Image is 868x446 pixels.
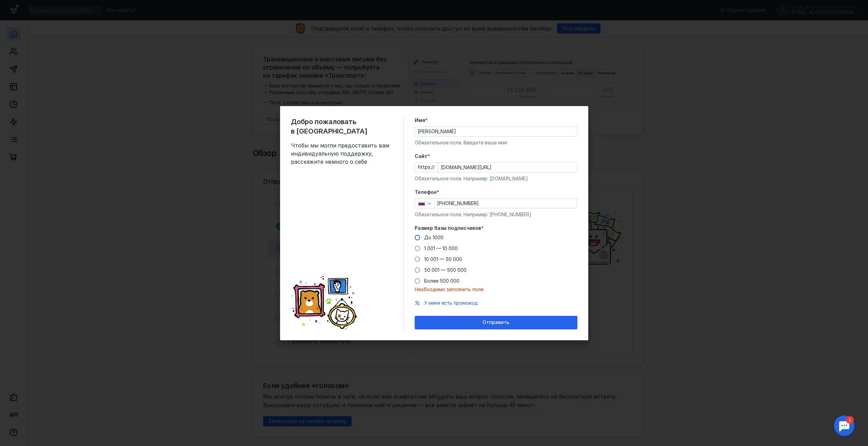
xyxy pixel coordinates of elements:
[415,175,577,182] div: Обязательное поле. Например: [DOMAIN_NAME]
[415,316,577,329] button: Отправить
[424,300,478,306] span: У меня есть промокод
[291,117,393,136] span: Добро пожаловать в [GEOGRAPHIC_DATA]
[424,300,478,306] button: У меня есть промокод
[424,278,459,284] span: Более 500 000
[415,189,437,196] span: Телефон
[424,267,467,273] span: 50 001 — 500 000
[415,153,428,160] span: Cайт
[424,245,458,251] span: 1 001 — 10 000
[291,141,393,166] span: Чтобы мы могли предоставить вам индивидуальную поддержку, расскажите немного о себе
[415,139,577,146] div: Обязательное поле. Введите ваше имя
[415,211,577,218] div: Обязательное поле. Например: [PHONE_NUMBER]
[15,4,23,12] div: 1
[424,256,462,262] span: 10 001 — 50 000
[415,117,425,124] span: Имя
[424,235,443,240] span: До 1000
[482,320,509,325] span: Отправить
[415,286,577,293] div: Необходимо заполнить поле
[415,225,481,231] span: Размер базы подписчиков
